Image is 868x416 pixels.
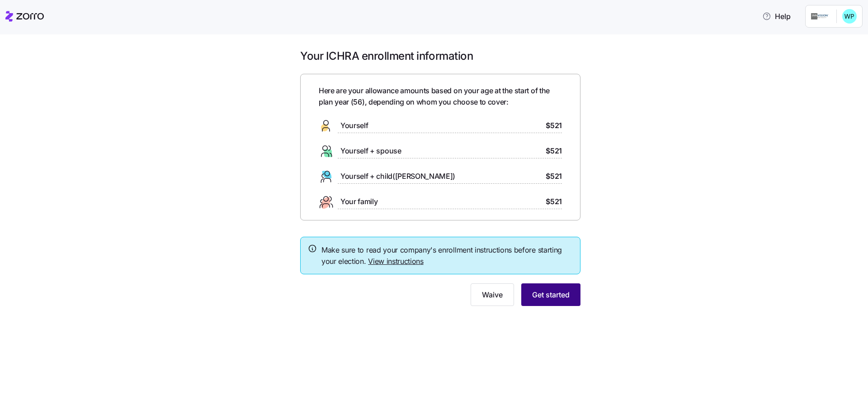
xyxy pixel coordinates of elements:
span: Help [762,11,791,22]
span: Here are your allowance amounts based on your age at the start of the plan year ( 56 ), depending... [319,85,562,108]
button: Get started [521,283,580,306]
span: Yourself + child([PERSON_NAME]) [340,171,455,182]
img: Employer logo [811,11,829,22]
span: Your family [340,196,377,207]
span: Get started [532,289,570,300]
h1: Your ICHRA enrollment information [300,49,580,63]
span: Waive [482,289,503,300]
span: $521 [546,145,562,157]
button: Help [755,7,798,25]
span: Yourself [340,120,368,131]
span: Yourself + spouse [340,145,401,157]
span: $521 [546,120,562,131]
span: Make sure to read your company's enrollment instructions before starting your election. [321,244,573,267]
button: Waive [471,283,514,306]
img: 1c2cbeb896b903c3d50f6a5bd7dac0d1 [842,9,857,24]
span: $521 [546,196,562,207]
span: $521 [546,171,562,182]
a: View instructions [368,257,424,266]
